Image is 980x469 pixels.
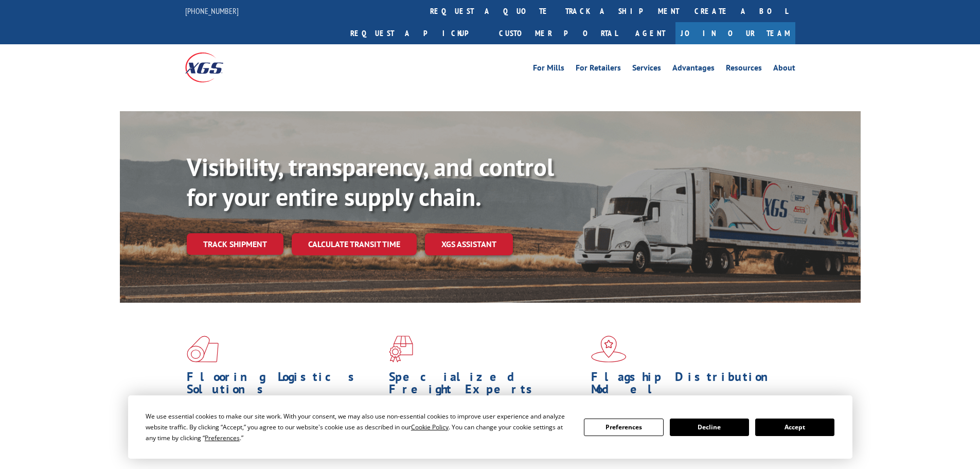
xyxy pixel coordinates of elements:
[389,371,583,401] h1: Specialized Freight Experts
[187,371,381,401] h1: Flooring Logistics Solutions
[773,64,795,75] a: About
[187,151,554,213] b: Visibility, transparency, and control for your entire supply chain.
[632,64,661,75] a: Services
[292,233,417,255] a: Calculate transit time
[672,64,715,75] a: Advantages
[185,6,239,16] a: [PHONE_NUMBER]
[425,233,513,255] a: XGS ASSISTANT
[205,433,240,442] span: Preferences
[591,371,786,401] h1: Flagship Distribution Model
[491,22,625,44] a: Customer Portal
[591,336,627,362] img: xgs-icon-flagship-distribution-model-red
[584,419,663,436] button: Preferences
[533,64,564,75] a: For Mills
[726,64,762,75] a: Resources
[576,64,621,75] a: For Retailers
[187,336,219,362] img: xgs-icon-total-supply-chain-intelligence-red
[146,411,572,443] div: We use essential cookies to make our site work. With your consent, we may also use non-essential ...
[675,22,795,44] a: Join Our Team
[755,419,834,436] button: Accept
[343,22,491,44] a: Request a pickup
[625,22,675,44] a: Agent
[670,419,749,436] button: Decline
[187,233,283,255] a: Track shipment
[411,423,449,431] span: Cookie Policy
[128,395,852,459] div: Cookie Consent Prompt
[389,336,413,362] img: xgs-icon-focused-on-flooring-red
